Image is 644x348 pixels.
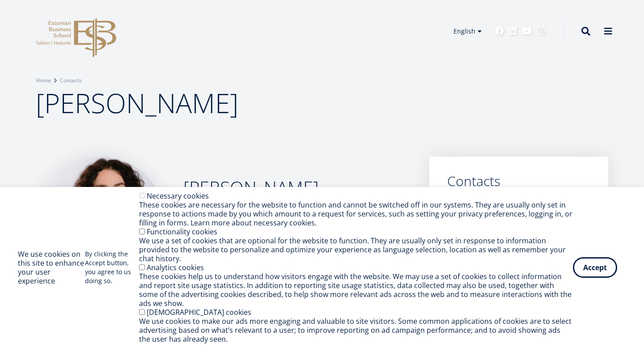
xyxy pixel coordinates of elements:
label: Necessary cookies [147,191,209,201]
h2: We use cookies on this site to enhance your user experience [18,250,85,285]
div: We use a set of cookies that are optional for the website to function. They are usually only set ... [139,236,573,263]
a: Contacts [447,174,590,188]
a: Home [36,76,51,85]
a: Facebook [495,27,504,36]
a: Instagram [537,27,546,36]
a: Youtube [522,27,532,36]
div: These cookies are necessary for the website to function and cannot be switched off in our systems... [139,200,573,227]
div: These cookies help us to understand how visitors engage with the website. We may use a set of coo... [139,272,573,308]
img: Monika Siiraki [36,157,165,286]
h2: [PERSON_NAME] [183,177,411,199]
span: [PERSON_NAME] [36,85,238,121]
a: Linkedin [508,27,517,36]
label: [DEMOGRAPHIC_DATA] cookies [147,307,251,317]
p: By clicking the Accept button, you agree to us doing so. [85,250,140,285]
button: Accept [573,257,617,278]
div: We use cookies to make our ads more engaging and valuable to site visitors. Some common applicati... [139,317,573,344]
a: Contacts [60,76,82,85]
label: Functionality cookies [147,227,217,237]
label: Analytics cookies [147,263,204,272]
